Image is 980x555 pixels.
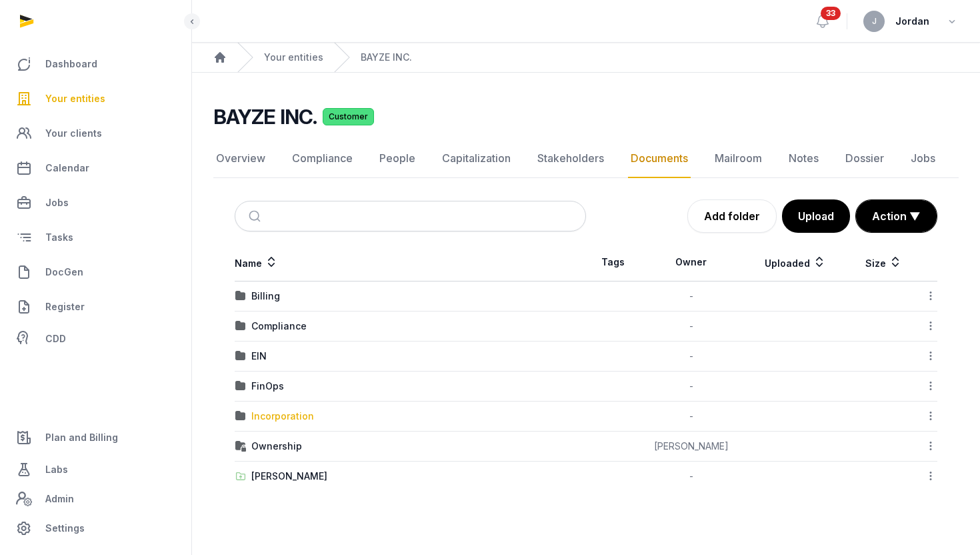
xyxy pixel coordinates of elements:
[11,48,181,80] a: Dashboard
[45,491,74,507] span: Admin
[45,520,85,536] span: Settings
[264,51,323,64] a: Your entities
[45,331,66,347] span: CDD
[11,152,181,184] a: Calendar
[45,264,83,280] span: DocGen
[743,243,848,282] th: Uploaded
[235,243,586,282] th: Name
[786,139,821,178] a: Notes
[289,139,355,178] a: Compliance
[782,199,850,233] button: Upload
[235,441,246,452] img: folder-locked-icon.svg
[639,342,743,372] td: -
[11,422,181,454] a: Plan and Billing
[586,243,639,282] th: Tags
[361,51,412,64] a: BAYZE INC.
[639,312,743,342] td: -
[11,291,181,323] a: Register
[439,139,513,178] a: Capitalization
[213,105,317,129] h2: BAYZE INC.
[251,320,307,333] div: Compliance
[251,350,267,363] div: EIN
[377,139,418,178] a: People
[863,11,885,32] button: J
[241,201,272,231] button: Submit
[45,462,68,478] span: Labs
[639,432,743,462] td: [PERSON_NAME]
[895,13,929,29] span: Jordan
[11,486,181,512] a: Admin
[45,125,102,141] span: Your clients
[639,402,743,432] td: -
[235,351,246,362] img: folder.svg
[11,187,181,219] a: Jobs
[45,195,69,211] span: Jobs
[712,139,765,178] a: Mailroom
[45,91,105,107] span: Your entities
[235,471,246,482] img: folder-upload.svg
[872,17,877,25] span: J
[856,200,937,232] button: Action ▼
[628,139,691,178] a: Documents
[45,299,85,315] span: Register
[639,462,743,492] td: -
[235,291,246,302] img: folder.svg
[251,440,302,453] div: Ownership
[213,139,268,178] a: Overview
[848,243,919,282] th: Size
[251,470,327,483] div: [PERSON_NAME]
[213,139,959,178] nav: Tabs
[639,372,743,402] td: -
[908,139,938,178] a: Jobs
[687,199,777,233] a: Add folder
[821,7,841,20] span: 33
[323,108,374,125] span: Customer
[11,326,181,352] a: CDD
[251,410,314,423] div: Incorporation
[235,321,246,332] img: folder.svg
[11,221,181,253] a: Tasks
[45,160,89,176] span: Calendar
[639,282,743,312] td: -
[11,512,181,544] a: Settings
[251,380,284,393] div: FinOps
[11,117,181,149] a: Your clients
[251,290,280,303] div: Billing
[11,83,181,115] a: Your entities
[843,139,887,178] a: Dossier
[192,43,980,73] nav: Breadcrumb
[235,411,246,422] img: folder.svg
[45,56,97,72] span: Dashboard
[11,256,181,288] a: DocGen
[45,229,73,245] span: Tasks
[535,139,607,178] a: Stakeholders
[639,243,743,282] th: Owner
[11,454,181,486] a: Labs
[45,430,118,446] span: Plan and Billing
[235,381,246,392] img: folder.svg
